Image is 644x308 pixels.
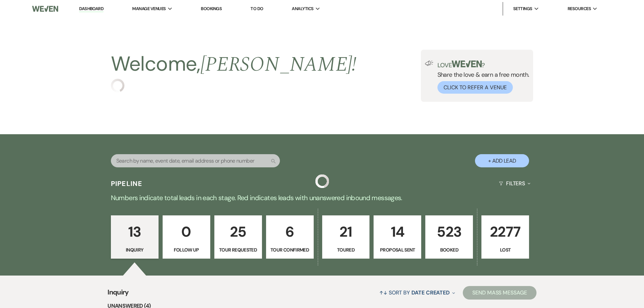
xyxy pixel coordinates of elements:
[452,61,482,67] img: weven-logo-green.svg
[167,246,206,254] p: Follow Up
[108,287,129,302] span: Inquiry
[374,215,421,259] a: 14Proposal Sent
[377,284,458,302] button: Sort By Date Created
[111,215,159,259] a: 13Inquiry
[163,215,210,259] a: 0Follow Up
[430,220,469,243] p: 523
[251,6,263,11] a: To Do
[463,286,536,300] button: Send Mass Message
[486,246,525,254] p: Lost
[322,215,370,259] a: 21Toured
[481,215,529,259] a: 2277Lost
[79,192,566,203] p: Numbers indicate total leads in each stage. Red indicates leads with unanswered inbound messages.
[433,61,529,94] div: Share the love & earn a free month.
[425,61,433,66] img: loud-speaker-illustration.svg
[266,215,314,259] a: 6Tour Confirmed
[167,220,206,243] p: 0
[201,6,222,11] a: Bookings
[270,246,309,254] p: Tour Confirmed
[270,220,309,243] p: 6
[496,174,533,192] button: Filters
[115,246,154,254] p: Inquiry
[327,220,365,243] p: 21
[411,289,450,296] span: Date Created
[513,5,532,12] span: Settings
[111,154,280,167] input: Search by name, event date, email address or phone number
[219,246,258,254] p: Tour Requested
[327,246,365,254] p: Toured
[437,81,513,94] button: Click to Refer a Venue
[475,154,529,167] button: + Add Lead
[568,5,591,12] span: Resources
[292,5,313,12] span: Analytics
[378,220,417,243] p: 14
[219,220,258,243] p: 25
[379,289,387,296] span: ↑↓
[200,49,357,80] span: [PERSON_NAME] !
[132,5,166,12] span: Manage Venues
[486,220,525,243] p: 2277
[111,50,357,79] h2: Welcome,
[32,2,58,16] img: Weven Logo
[378,246,417,254] p: Proposal Sent
[111,179,143,188] h3: Pipeline
[425,215,473,259] a: 523Booked
[111,79,124,92] img: loading spinner
[214,215,262,259] a: 25Tour Requested
[115,220,154,243] p: 13
[430,246,469,254] p: Booked
[315,174,329,188] img: loading spinner
[437,61,529,68] p: Love ?
[79,6,103,12] a: Dashboard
